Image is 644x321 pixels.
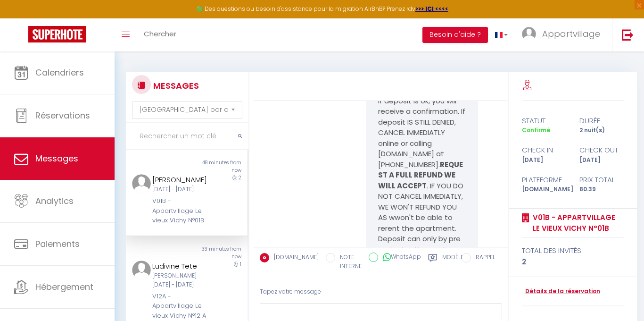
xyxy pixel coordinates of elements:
div: [PERSON_NAME][DATE] - [DATE] [152,271,211,289]
label: NOTE INTERNE [335,253,362,271]
span: 2 [239,174,241,181]
img: ... [132,261,151,279]
div: V12A - Appartvillage Le vieux Vichy N°12 A [152,292,211,321]
div: durée [573,115,630,127]
span: Calendriers [35,67,84,78]
label: RAPPEL [471,253,495,263]
span: Paiements [35,238,80,250]
div: [DOMAIN_NAME] [516,185,573,194]
button: Besoin d'aide ? [422,27,488,43]
span: Confirmé [522,126,550,134]
span: Chercher [144,29,176,39]
span: Réservations [35,110,90,121]
img: ... [522,27,536,41]
div: 48 minutes from now [187,159,248,174]
div: [DATE] [573,156,630,165]
div: [DATE] - [DATE] [152,185,211,194]
div: 80.39 [573,185,630,194]
div: 2 nuit(s) [573,126,630,135]
div: Prix total [573,174,630,186]
img: ... [132,174,151,193]
span: Analytics [35,195,74,207]
div: Ludivine Tete [152,261,211,272]
div: 33 minutes from now [187,245,248,261]
span: 1 [240,261,241,268]
label: [DOMAIN_NAME] [269,253,319,263]
h3: MESSAGES [151,75,199,96]
div: Tapez votre message [260,280,502,304]
a: ... Appartvillage [515,18,612,51]
a: Chercher [137,18,183,51]
div: check in [516,144,573,156]
div: [DATE] [516,156,573,165]
div: Plateforme [516,174,573,186]
div: V01B - Appartvillage Le vieux Vichy N°01B [152,196,211,225]
a: V01B - Appartvillage Le vieux Vichy N°01B [529,212,624,234]
a: >>> ICI <<<< [415,5,448,13]
img: logout [622,29,634,41]
p: If deposit is ok, you will receive a confirmation. If deposit IS STILL DENIED, CANCEL IMMEDIATLY ... [378,96,466,287]
label: WhatsApp [378,253,421,263]
div: statut [516,115,573,127]
div: [PERSON_NAME] [152,174,211,186]
span: Hébergement [35,281,93,293]
img: Super Booking [28,26,86,42]
a: Détails de la réservation [522,287,600,296]
div: total des invités [522,245,624,256]
input: Rechercher un mot clé [126,123,248,150]
label: Modèles [442,253,467,272]
span: Appartvillage [542,28,600,40]
span: Messages [35,152,78,164]
div: 2 [522,256,624,268]
b: REQUEST A FULL REFUND WE WILL ACCEPT [378,160,463,191]
div: check out [573,144,630,156]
